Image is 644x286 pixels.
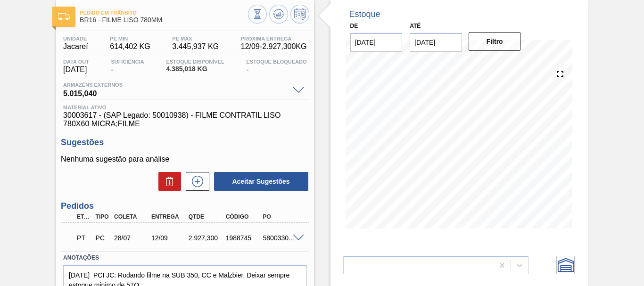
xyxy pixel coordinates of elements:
p: PT [77,234,90,242]
span: 3.445,937 KG [172,42,219,51]
div: Pedido em Trânsito [74,228,92,248]
div: Entrega [149,213,189,220]
span: Estoque Bloqueado [246,59,306,65]
div: 5800330038 [261,234,301,242]
div: Código [223,213,264,220]
span: PE MAX [172,36,219,41]
span: Estoque Disponível [166,59,224,65]
img: Ícone [58,13,70,20]
span: Data out [63,59,89,65]
span: 4.385,018 KG [166,65,224,73]
div: Qtde [186,213,226,220]
span: Jacareí [63,42,88,51]
div: - [109,59,147,74]
span: Pedido em Trânsito [80,10,248,16]
label: Anotações [63,251,306,265]
div: - [244,59,309,74]
div: Aceitar Sugestões [209,171,309,192]
span: BR16 - FILME LISO 780MM [80,16,248,24]
button: Atualizar Gráfico [269,5,288,24]
span: Suficiência [111,59,144,65]
p: Nenhuma sugestão para análise [61,155,309,163]
h3: Pedidos [61,201,309,211]
label: De [350,23,358,29]
button: Filtro [469,32,521,51]
div: Nova sugestão [181,172,209,191]
input: dd/mm/yyyy [410,33,462,52]
button: Visão Geral dos Estoques [248,5,267,24]
input: dd/mm/yyyy [350,33,403,52]
h3: Sugestões [61,138,309,147]
span: 5.015,040 [63,88,288,97]
div: Tipo [93,213,111,220]
span: Armazéns externos [63,82,288,88]
div: 2.927,300 [186,234,226,242]
span: [DATE] [63,65,89,74]
div: 1988745 [223,234,264,242]
button: Programar Estoque [290,5,309,24]
div: Estoque [349,9,380,19]
div: Pedido de Compra [93,234,111,242]
span: Próxima Entrega [241,36,307,41]
label: Até [410,23,421,29]
div: Coleta [112,213,152,220]
div: PO [261,213,301,220]
span: 12/09 - 2.927,300 KG [241,42,307,51]
span: PE MIN [110,36,150,41]
button: Aceitar Sugestões [214,172,308,191]
span: 30003617 - (SAP Legado: 50010938) - FILME CONTRATIL LISO 780X60 MICRA;FILME [63,111,306,128]
div: Excluir Sugestões [154,172,181,191]
span: Material ativo [63,105,306,110]
div: 12/09/2025 [149,234,189,242]
span: 614,402 KG [110,42,150,51]
div: 28/07/2025 [112,234,152,242]
div: Etapa [74,213,92,220]
span: Unidade [63,36,88,41]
